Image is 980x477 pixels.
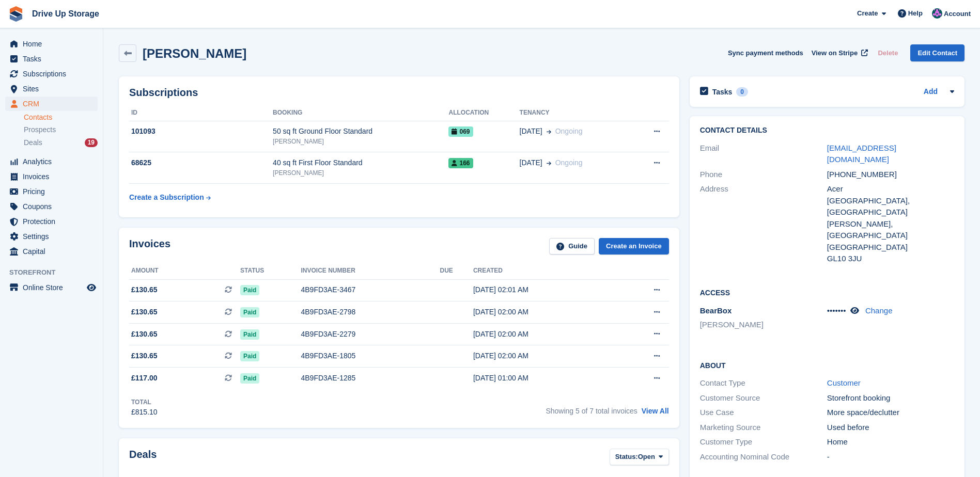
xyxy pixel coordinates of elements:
[23,229,85,244] span: Settings
[5,97,98,111] a: menu
[9,267,103,278] span: Storefront
[865,306,893,315] a: Change
[85,281,98,294] a: Preview store
[240,263,301,279] th: Status
[827,195,954,242] div: [GEOGRAPHIC_DATA], [GEOGRAPHIC_DATA][PERSON_NAME], [GEOGRAPHIC_DATA]
[5,229,98,244] a: menu
[473,284,614,295] div: [DATE] 02:01 AM
[827,422,954,434] div: Used before
[129,157,273,168] div: 68625
[24,125,56,135] span: Prospects
[642,407,669,415] a: View All
[273,157,448,168] div: 40 sq ft First Floor Standard
[827,451,954,463] div: -
[700,436,827,448] div: Customer Type
[23,280,85,295] span: Online Store
[700,422,827,434] div: Marketing Source
[301,284,440,295] div: 4B9FD3AE-3467
[131,329,158,340] span: £130.65
[131,351,158,361] span: £130.65
[700,287,954,297] h2: Access
[131,307,158,317] span: £130.65
[23,214,85,229] span: Protection
[131,373,158,384] span: £117.00
[827,169,954,181] div: [PHONE_NUMBER]
[23,97,85,111] span: CRM
[143,46,246,60] h2: [PERSON_NAME]
[700,126,954,135] h2: Contact Details
[827,378,861,387] a: Customer
[924,86,938,98] a: Add
[24,124,98,135] a: Prospects
[700,360,954,370] h2: About
[473,373,614,384] div: [DATE] 01:00 AM
[827,436,954,448] div: Home
[301,307,440,317] div: 4B9FD3AE-2798
[944,9,971,19] span: Account
[273,137,448,146] div: [PERSON_NAME]
[273,126,448,137] div: 50 sq ft Ground Floor Standard
[599,238,669,255] a: Create an Invoice
[5,214,98,229] a: menu
[129,192,204,203] div: Create a Subscription
[240,329,259,340] span: Paid
[23,37,85,51] span: Home
[23,154,85,169] span: Analytics
[129,238,170,255] h2: Invoices
[5,67,98,81] a: menu
[473,329,614,340] div: [DATE] 02:00 AM
[129,87,669,99] h2: Subscriptions
[24,138,42,148] span: Deals
[549,238,595,255] a: Guide
[874,44,902,61] button: Delete
[448,158,473,168] span: 166
[5,82,98,96] a: menu
[8,6,24,22] img: stora-icon-8386f47178a22dfd0bd8f6a31ec36ba5ce8667c1dd55bd0f319d3a0aa187defe.svg
[473,351,614,361] div: [DATE] 02:00 AM
[700,183,827,265] div: Address
[301,263,440,279] th: Invoice number
[24,113,98,122] a: Contacts
[129,449,157,468] h2: Deals
[473,263,614,279] th: Created
[273,168,448,178] div: [PERSON_NAME]
[712,87,733,97] h2: Tasks
[5,52,98,66] a: menu
[910,44,965,61] a: Edit Contact
[129,105,273,121] th: ID
[857,8,878,19] span: Create
[700,392,827,404] div: Customer Source
[129,263,240,279] th: Amount
[908,8,923,19] span: Help
[555,127,583,135] span: Ongoing
[5,244,98,259] a: menu
[5,184,98,199] a: menu
[301,329,440,340] div: 4B9FD3AE-2279
[827,242,954,253] div: [GEOGRAPHIC_DATA]
[5,37,98,51] a: menu
[129,188,211,207] a: Create a Subscription
[5,199,98,214] a: menu
[24,137,98,148] a: Deals 19
[131,397,158,407] div: Total
[240,285,259,295] span: Paid
[448,105,519,121] th: Allocation
[812,48,858,58] span: View on Stripe
[700,377,827,389] div: Contact Type
[827,253,954,265] div: GL10 3JU
[700,451,827,463] div: Accounting Nominal Code
[301,373,440,384] div: 4B9FD3AE-1285
[23,82,85,96] span: Sites
[131,284,158,295] span: £130.65
[827,183,954,195] div: Acer
[555,158,583,167] span: Ongoing
[23,67,85,81] span: Subscriptions
[23,169,85,184] span: Invoices
[736,87,748,97] div: 0
[638,452,655,462] span: Open
[520,126,542,137] span: [DATE]
[520,105,631,121] th: Tenancy
[23,184,85,199] span: Pricing
[700,407,827,419] div: Use Case
[85,138,98,147] div: 19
